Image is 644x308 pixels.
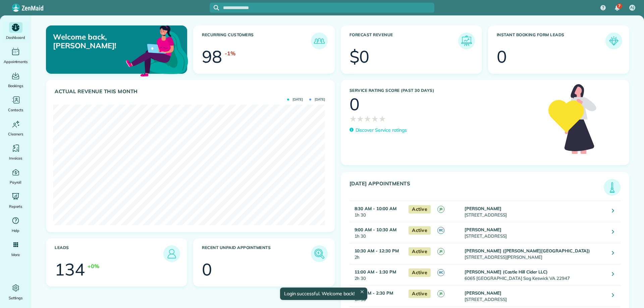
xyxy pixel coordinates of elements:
a: Payroll [3,167,29,186]
a: Contacts [3,95,29,113]
span: Contacts [8,107,23,113]
span: ★ [350,113,357,125]
div: -1% [225,49,235,57]
span: [DATE] [309,98,325,101]
a: Settings [3,283,29,301]
h3: Actual Revenue this month [55,88,328,95]
span: Active [409,247,431,256]
img: dashboard_welcome-42a62b7d889689a78055ac9021e634bf52bae3f8056760290aed330b23ab8690.png [124,18,190,83]
span: Cleaners [8,131,23,137]
span: Active [409,205,431,213]
span: JR [437,290,444,297]
span: ★ [379,113,386,125]
span: More [11,251,20,258]
span: AJ [630,5,634,10]
strong: [PERSON_NAME] [465,290,501,296]
div: 0 [202,261,212,278]
span: Active [409,290,431,298]
strong: [PERSON_NAME] [465,227,501,232]
h3: Leads [55,245,163,262]
strong: [PERSON_NAME] (Castle Hill Cider LLC) [465,269,548,274]
td: 1h 30 [350,201,406,222]
span: Bookings [8,82,23,89]
td: 6065 [GEOGRAPHIC_DATA] Sag Keswick VA 22947 [463,264,607,285]
div: Login successful. Welcome back! [280,288,367,300]
h3: Recurring Customers [202,33,311,49]
span: Active [409,226,431,235]
div: +0% [88,262,99,270]
div: 98 [202,48,222,65]
a: Dashboard [3,22,29,41]
h3: Service Rating score (past 30 days) [350,88,542,93]
td: 2h 30 [350,264,406,285]
img: icon_todays_appointments-901f7ab196bb0bea1936b74009e4eb5ffbc2d2711fa7634e0d609ed5ef32b18b.png [605,181,619,194]
div: 0 [350,96,360,113]
td: [STREET_ADDRESS] [463,201,607,222]
span: Settings [9,295,23,301]
span: JR [437,206,444,213]
div: $0 [350,48,370,65]
td: 2h [350,243,406,264]
a: Discover Service ratings [350,127,407,134]
a: Bookings [3,70,29,89]
span: Active [409,268,431,277]
td: 1h 30 [350,222,406,243]
h3: Forecast Revenue [350,33,458,49]
span: Invoices [9,155,22,162]
div: 0 [497,48,507,65]
h3: Instant Booking Form Leads [497,33,605,49]
img: icon_recurring_customers-cf858462ba22bcd05b5a5880d41d6543d210077de5bb9ebc9590e49fd87d84ed.png [313,34,326,48]
td: [STREET_ADDRESS] [463,222,607,243]
td: 1h 30 [350,285,406,306]
strong: [PERSON_NAME] [465,206,501,211]
strong: 8:30 AM - 10:00 AM [355,206,396,211]
span: Payroll [10,179,22,186]
a: Appointments [3,46,29,65]
img: icon_unpaid_appointments-47b8ce3997adf2238b356f14209ab4cced10bd1f174958f3ca8f1d0dd7fffeee.png [313,247,326,260]
a: Cleaners [3,119,29,137]
span: ★ [364,113,371,125]
span: BC [437,269,444,276]
a: Reports [3,191,29,210]
span: Appointments [4,58,28,65]
span: [DATE] [287,98,303,101]
span: Dashboard [6,34,25,41]
span: 7 [618,3,621,9]
td: [STREET_ADDRESS] [463,285,607,306]
strong: 11:00 AM - 1:30 PM [355,269,396,274]
span: Help [12,227,20,234]
strong: [PERSON_NAME] ([PERSON_NAME][GEOGRAPHIC_DATA]) [465,248,590,253]
img: icon_leads-1bed01f49abd5b7fead27621c3d59655bb73ed531f8eeb49469d10e621d6b896.png [165,247,178,260]
span: JR [437,248,444,255]
span: ★ [357,113,364,125]
strong: 10:30 AM - 12:30 PM [355,248,399,253]
div: 7 unread notifications [610,1,624,15]
h3: [DATE] Appointments [350,181,604,196]
img: icon_form_leads-04211a6a04a5b2264e4ee56bc0799ec3eb69b7e499cbb523a139df1d13a81ae0.png [607,34,621,48]
button: Focus search [210,5,219,10]
div: 134 [55,261,85,278]
p: Discover Service ratings [356,127,407,134]
td: [STREET_ADDRESS][PERSON_NAME] [463,243,607,264]
svg: Focus search [214,5,219,10]
span: BC [437,227,444,234]
span: Reports [9,203,22,210]
strong: 9:00 AM - 10:30 AM [355,227,396,232]
img: icon_forecast_revenue-8c13a41c7ed35a8dcfafea3cbb826a0462acb37728057bba2d056411b612bbbe.png [460,34,473,48]
span: ★ [371,113,379,125]
h3: Recent unpaid appointments [202,245,311,262]
strong: 1:00 PM - 2:30 PM [355,290,393,296]
a: Invoices [3,143,29,162]
p: Welcome back, [PERSON_NAME]! [53,33,142,50]
a: Help [3,215,29,234]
